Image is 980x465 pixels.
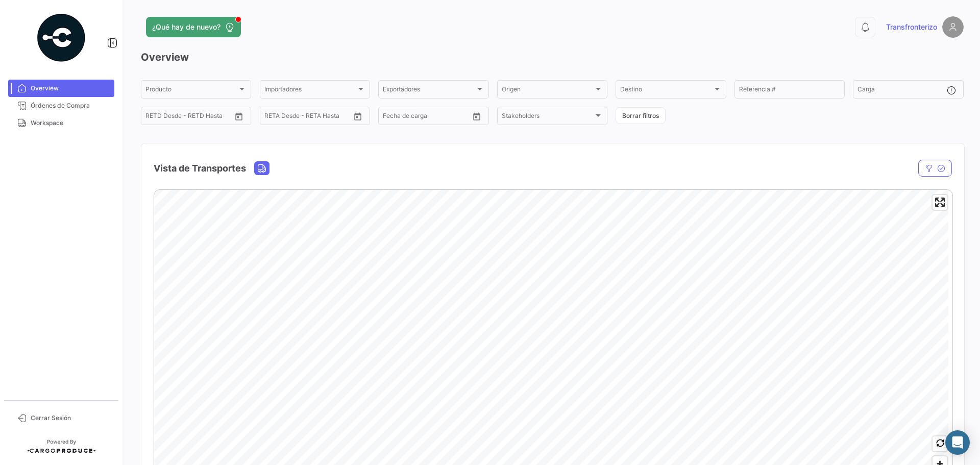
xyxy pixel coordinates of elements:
[620,87,712,94] span: Destino
[231,109,247,124] button: Open calendar
[886,22,937,32] span: Transfronterizo
[141,50,964,64] h3: Overview
[36,12,87,63] img: powered-by.png
[31,101,110,110] span: Órdenes de Compra
[502,87,594,94] span: Origen
[502,114,594,121] span: Stakeholders
[8,80,114,97] a: Overview
[616,107,666,124] button: Borrar filtros
[31,413,110,423] span: Cerrar Sesión
[264,114,283,121] input: Desde
[290,114,331,121] input: Hasta
[145,114,164,121] input: Desde
[152,22,220,32] span: ¿Qué hay de nuevo?
[31,84,110,93] span: Overview
[154,161,246,176] h4: Vista de Transportes
[145,87,237,94] span: Producto
[146,17,241,37] button: ¿Qué hay de nuevo?
[8,97,114,114] a: Órdenes de Compra
[350,109,365,124] button: Open calendar
[8,114,114,132] a: Workspace
[264,87,356,94] span: Importadores
[469,109,484,124] button: Open calendar
[383,87,475,94] span: Exportadores
[942,16,964,38] img: placeholder-user.png
[945,430,970,455] div: Abrir Intercom Messenger
[255,162,269,175] button: Land
[383,114,401,121] input: Desde
[408,114,449,121] input: Hasta
[31,118,110,128] span: Workspace
[933,195,947,210] button: Enter fullscreen
[171,114,212,121] input: Hasta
